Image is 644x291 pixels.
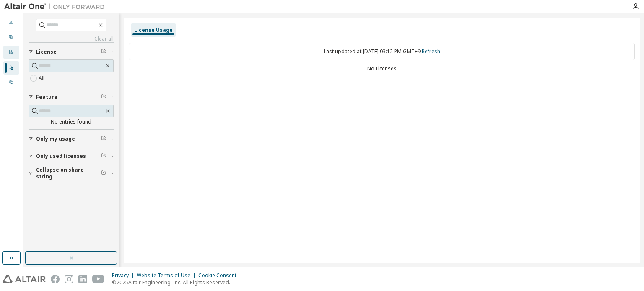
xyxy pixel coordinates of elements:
[51,275,60,283] img: facebook.svg
[3,31,19,44] div: User Profile
[29,36,114,42] a: Clear all
[112,279,241,286] p: © 2025 Altair Engineering, Inc. All Rights Reserved.
[29,88,114,106] button: Feature
[29,43,114,61] button: License
[134,27,173,33] div: License Usage
[422,48,440,55] a: Refresh
[3,275,46,283] img: altair_logo.svg
[198,272,241,279] div: Cookie Consent
[36,153,86,160] span: Only used licenses
[36,136,75,142] span: Only my usage
[101,136,106,142] span: Clear filter
[36,94,57,100] span: Feature
[3,46,19,59] div: Company Profile
[36,167,101,180] span: Collapse on share string
[78,275,87,283] img: linkedin.svg
[129,43,635,60] div: Last updated at: [DATE] 03:12 PM GMT+9
[101,153,106,160] span: Clear filter
[101,94,106,100] span: Clear filter
[3,75,19,89] div: On Prem
[137,272,198,279] div: Website Terms of Use
[65,275,73,283] img: instagram.svg
[92,275,104,283] img: youtube.svg
[112,272,137,279] div: Privacy
[29,118,114,125] div: No entries found
[29,147,114,165] button: Only used licenses
[101,170,106,177] span: Clear filter
[39,73,46,83] label: All
[129,65,635,72] div: No Licenses
[3,15,19,29] div: Dashboard
[4,3,109,11] img: Altair One
[29,130,114,148] button: Only my usage
[3,61,19,75] div: Managed
[36,49,57,55] span: License
[29,164,114,183] button: Collapse on share string
[101,49,106,55] span: Clear filter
